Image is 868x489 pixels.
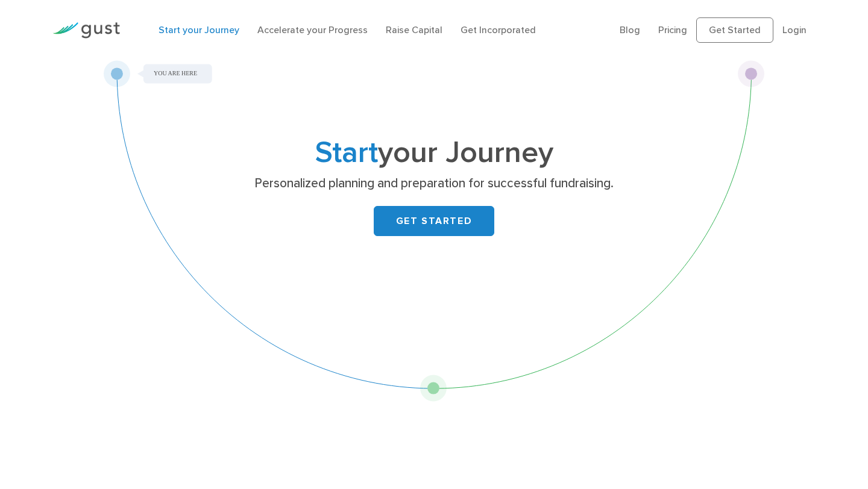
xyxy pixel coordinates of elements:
a: Get Started [696,17,773,43]
a: Start your Journey [159,24,239,36]
a: Pricing [658,24,687,36]
span: Start [315,135,378,170]
img: Gust Logo [52,22,120,39]
a: Blog [620,24,640,36]
a: Accelerate your Progress [257,24,368,36]
a: Get Incorporated [461,24,536,36]
h1: your Journey [196,139,672,167]
p: Personalized planning and preparation for successful fundraising. [201,175,668,192]
a: GET STARTED [374,206,494,236]
a: Raise Capital [386,24,442,36]
a: Login [782,24,807,36]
